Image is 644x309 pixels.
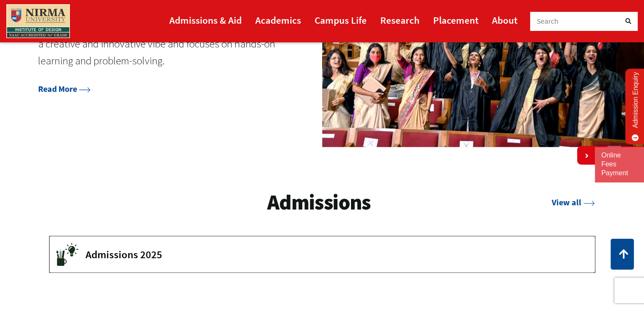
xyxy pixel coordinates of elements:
h3: Admissions [267,189,371,216]
a: Campus Life [315,11,367,30]
a: About [492,11,517,30]
a: Online Fees Payment [601,151,638,177]
span: Search [537,17,559,26]
span: Admissions 2025 [86,248,582,261]
a: Placement [433,11,478,30]
a: Academics [255,11,301,30]
button: Admissions 2025 [50,236,595,272]
a: View all [552,197,595,207]
img: main_logo [6,4,70,38]
a: Research [380,11,420,30]
a: Read More [38,83,91,94]
a: Admissions & Aid [169,11,242,30]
